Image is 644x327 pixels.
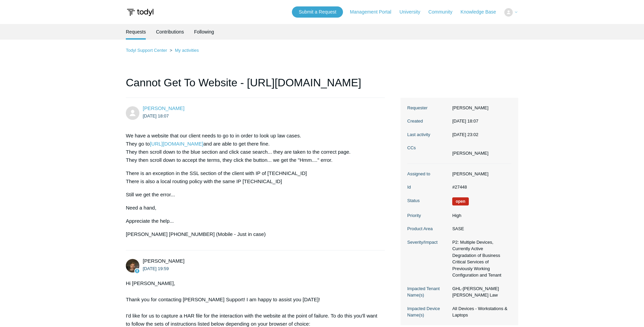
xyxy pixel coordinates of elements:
dt: Assigned to [407,171,449,177]
dt: Impacted Tenant Name(s) [407,285,449,299]
time: 2025-08-14T19:59:21Z [143,266,169,271]
a: Todyl Support Center [126,48,167,53]
dd: SASE [449,225,511,232]
dt: Last activity [407,131,449,138]
img: Todyl Support Center Help Center home page [126,6,155,19]
dt: CCs [407,145,449,151]
a: [PERSON_NAME] [143,105,184,111]
dt: Requester [407,105,449,111]
h1: Cannot Get To Website - [URL][DOMAIN_NAME] [126,74,385,98]
dd: GHL-[PERSON_NAME] [PERSON_NAME] Law [449,285,511,299]
time: 2025-08-14T18:07:55Z [143,113,169,118]
a: My activities [175,48,199,53]
span: Andy Paull [143,258,184,264]
time: 2025-08-14T18:07:55+00:00 [452,118,478,124]
dd: #27448 [449,184,511,191]
a: Management Portal [350,8,398,16]
p: Still we get the error... [126,191,378,199]
li: Pam Sarkisian [452,150,488,157]
a: Contributions [156,24,184,40]
li: My activities [168,48,199,53]
dd: All Devices - Workstations & Laptops [449,305,511,319]
dt: Priority [407,212,449,219]
a: [URL][DOMAIN_NAME] [150,141,203,147]
li: Todyl Support Center [126,48,168,53]
p: There is an exception in the SSL section of the client with IP of [TECHNICAL_ID] There is also a ... [126,169,378,186]
li: Requests [126,24,146,40]
p: We have a website that our client needs to go to in order to look up law cases. They go to and ar... [126,132,378,164]
dd: [PERSON_NAME] [449,171,511,177]
a: University [399,8,427,16]
dt: Id [407,184,449,191]
a: Knowledge Base [461,8,503,16]
a: Submit a Request [292,6,343,18]
dd: [PERSON_NAME] [449,105,511,111]
p: [PERSON_NAME] [PHONE_NUMBER] (Mobile - Just in case) [126,230,378,238]
p: Appreciate the help... [126,217,378,225]
dd: High [449,212,511,219]
p: Need a hand, [126,204,378,212]
time: 2025-08-15T23:02:20+00:00 [452,132,478,137]
span: We are working on a response for you [452,197,469,205]
a: Community [429,8,459,16]
dt: Product Area [407,225,449,232]
dt: Severity/Impact [407,239,449,246]
dt: Status [407,197,449,204]
a: Following [194,24,214,40]
dd: P2: Multiple Devices, Currently Active Degradation of Business Critical Services of Previously Wo... [449,239,511,279]
span: Christopher Sarkisian [143,105,184,111]
dt: Impacted Device Name(s) [407,305,449,319]
dt: Created [407,118,449,125]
